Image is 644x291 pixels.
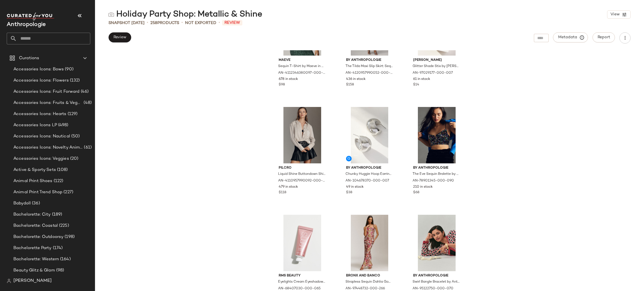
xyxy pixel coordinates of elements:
span: Bachelorette: City [13,211,51,218]
span: AN-78901345-000-090 [413,178,454,183]
span: (225) [58,223,69,229]
span: Metadata [558,35,583,40]
span: (108) [56,167,68,173]
span: • [219,20,220,26]
button: Review [108,32,131,42]
span: Curations [19,55,39,61]
span: (174) [52,245,63,251]
span: The Eve Sequin Bralette by Anthropologie, Women's, Size: Large, Polyester/Nylon/Elastane [413,172,460,177]
span: AN-4120957990052-000-031 [345,71,393,76]
span: • [181,20,183,26]
span: 436 in stock [346,77,366,82]
span: (132) [69,77,80,84]
span: Review [222,20,242,25]
span: Accessories Icons: Hearts [13,111,67,117]
span: Beauty Glitz & Glam [13,267,55,274]
span: Accessories Icons LP [13,122,57,128]
span: Liquid Shine Buttondown Shirt by Pilcro in Ivory, Women's, Size: Medium, Polyester/Rayon at Anthr... [278,172,325,177]
span: Bachelorette Party [13,245,52,251]
span: Swirl Bangle Bracelet by Anthropologie in Gold, Women's, Gold/Zinc [413,280,460,285]
span: Review [113,35,126,40]
span: (36) [31,200,40,207]
span: By Anthropologie [346,58,393,63]
span: Bachelorette: Outdoorsy [13,234,63,240]
button: Metadata [553,32,588,42]
button: Report [593,32,615,42]
span: Bronx and Banco [346,273,393,278]
span: (189) [51,211,62,218]
span: Accessories Icons: Flowers [13,77,69,84]
img: 95122750_070_b14 [409,215,465,271]
img: cfy_white_logo.C9jOOHJF.svg [7,13,54,20]
span: Animal Print Trend Shop [13,189,62,195]
span: $68 [413,190,419,195]
span: (498) [57,122,68,128]
img: 104678370_007_b [342,107,398,163]
span: 49 in stock [346,185,364,190]
span: 678 in stock [279,77,298,82]
span: Accessories Icons: Fruits & Veggies [13,100,82,106]
span: AN-97029177-000-007 [413,71,453,76]
span: Maeve [279,58,326,63]
span: The Tilda Maxi Slip Skirt: Sequin Edition by Anthropologie in Green, Women's, Size: XS, Polyester... [345,64,393,69]
img: 4110957990092_017_b [274,107,330,163]
div: Products [150,20,179,26]
span: By Anthropologie [346,166,393,171]
img: 78901345_090_b [409,107,465,163]
span: Pilcro [279,166,326,171]
span: Strapless Sequin Dahlia Gown by Bronx and Banco, Women's, Size: Small, Polyester/Elastane/Mesh at... [345,280,393,285]
span: (164) [59,256,71,263]
span: By Anthropologie [413,273,460,278]
span: (46) [80,89,89,95]
span: $158 [346,82,354,87]
span: • [147,20,148,26]
button: View [607,10,631,19]
img: svg%3e [7,279,11,283]
img: svg%3e [108,12,114,17]
span: Bachelorette: Western [13,256,59,263]
span: By Anthropologie [413,166,460,171]
span: View [610,12,620,17]
span: Active & Sporty Sets [13,167,56,173]
span: $98 [279,82,285,87]
span: (129) [67,111,78,117]
span: Accessories Icons: Veggies [13,156,69,162]
span: 258 [150,21,157,25]
span: [PERSON_NAME] [13,278,52,284]
span: Babydoll [13,200,31,207]
span: (122) [53,178,63,184]
span: Eyelights Cream Eyeshadow by RMS Beauty in Pink at Anthropologie [278,280,325,285]
span: (61) [83,144,92,151]
span: Accessories Icons: Fruit Forward [13,89,80,95]
span: AN-4112346380097-000-031 [278,71,325,76]
img: 68407030_065_b [274,215,330,271]
span: Not Exported [185,20,216,26]
span: $118 [279,190,286,195]
span: (98) [55,267,64,274]
span: AN-104678370-000-007 [345,178,389,183]
span: Report [597,35,610,40]
span: 61 in stock [413,77,430,82]
span: Glitter Shade Stix by [PERSON_NAME] in Silver, Women's, Titanium at Anthropologie [413,64,460,69]
img: 97448732_266_b [342,215,398,271]
span: (227) [62,189,73,195]
div: Holiday Party Shop: Metallic & Shine [108,9,262,20]
span: (198) [63,234,75,240]
span: (20) [69,156,79,162]
span: AN-4110957990092-000-017 [278,178,325,183]
span: RMS Beauty [279,273,326,278]
span: Animal Print Shoes [13,178,53,184]
span: $14 [413,82,419,87]
span: (50) [70,133,80,140]
span: Accessories Icons: Novelty Animal [13,144,83,151]
span: 479 in stock [279,185,298,190]
span: Bachelorette: Coastal [13,223,58,229]
span: Sequin T-Shirt by Maeve in Green, Women's, Size: Small, Polyester/Elastane at Anthropologie [278,64,325,69]
span: Snapshot [DATE] [108,20,145,26]
span: Current Company Name [7,22,46,28]
span: $38 [346,190,352,195]
span: Chunky Huggie Hoop Earrings by Anthropologie in Silver, Women's, Gold/Plated Brass [345,172,393,177]
span: Accessories Icons: Bows [13,66,64,73]
span: (90) [64,66,74,73]
span: Accessories Icons: Nautical [13,133,70,140]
